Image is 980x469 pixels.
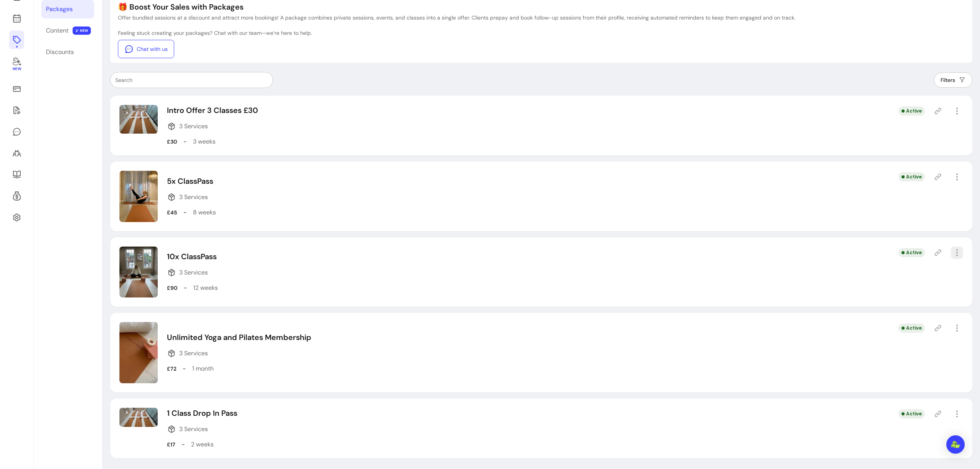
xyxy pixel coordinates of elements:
[119,171,158,222] img: Image of 5x ClassPass
[167,209,177,216] p: £45
[898,106,925,116] div: Active
[118,29,795,37] p: Feeling stuck creating your packages? Chat with our team—we’re here to help.
[167,138,177,145] p: £30
[193,283,218,293] p: 12 weeks
[192,364,214,373] p: 1 month
[191,440,214,449] p: 2 weeks
[898,248,925,257] div: Active
[73,26,91,35] span: NEW
[193,208,216,217] p: 8 weeks
[193,137,216,146] p: 3 weeks
[179,349,208,358] span: 3 Services
[9,123,24,141] a: My Messages
[46,5,73,14] div: Packages
[167,105,258,116] p: Intro Offer 3 Classes £30
[179,193,208,202] span: 3 Services
[898,409,925,418] div: Active
[119,105,158,134] img: Image of Intro Offer 3 Classes £30
[9,80,24,98] a: Sales
[9,144,24,162] a: Clients
[46,47,74,57] div: Discounts
[184,283,187,293] p: -
[167,251,218,262] p: 10x ClassPass
[167,332,311,343] p: Unlimited Yoga and Pilates Membership
[179,122,208,131] span: 3 Services
[898,172,925,181] div: Active
[9,208,24,227] a: Settings
[118,2,795,12] p: 🎁 Boost Your Sales with Packages
[41,21,94,40] a: Content NEW
[934,72,972,88] button: Filters
[46,26,69,35] div: Content
[183,208,187,217] p: -
[179,425,208,434] span: 3 Services
[119,322,158,383] img: Image of Unlimited Yoga and Pilates Membership
[12,67,21,72] span: New
[167,365,176,373] p: £72
[183,137,187,146] p: -
[9,9,24,28] a: Calendar
[898,324,925,333] div: Active
[179,268,208,277] span: 3 Services
[167,284,178,292] p: £90
[118,40,174,58] a: Chat with us
[115,76,268,84] input: Search
[946,435,965,454] div: Open Intercom Messenger
[167,441,175,448] p: £17
[9,165,24,184] a: Resources
[9,31,24,49] a: Offerings
[119,408,158,427] img: Image of 1 Class Drop In Pass
[181,440,185,449] p: -
[9,52,24,77] a: New
[167,408,237,418] p: 1 Class Drop In Pass
[167,176,216,186] p: 5x ClassPass
[9,101,24,119] a: Waivers
[118,14,795,21] p: Offer bundled sessions at a discount and attract more bookings! A package combines private sessio...
[41,43,94,61] a: Discounts
[183,364,186,373] p: -
[119,247,158,298] img: Image of 10x ClassPass
[9,187,24,205] a: Refer & Earn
